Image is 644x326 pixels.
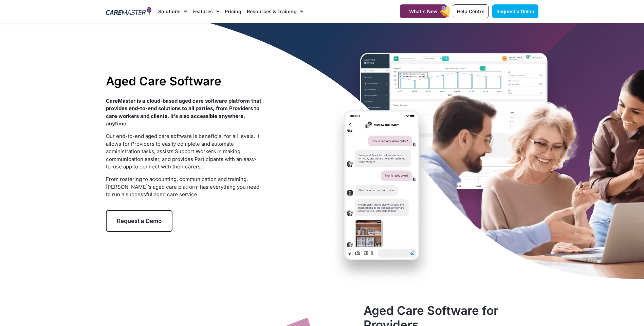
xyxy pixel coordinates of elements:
span: Our end-to-end aged care software is beneficial for all levels. It allows for Providers to easily... [106,133,259,170]
span: From rostering to accounting, communication and training, [PERSON_NAME]’s aged care platform has ... [106,176,259,198]
strong: CareMaster is a cloud-based aged care software platform that provides end-to-end solutions to all... [106,98,261,127]
img: CareMaster Logo [106,6,152,17]
span: Request a Demo [117,218,162,224]
span: Request a Demo [496,8,534,14]
a: Help Centre [453,4,489,18]
span: Help Centre [457,8,484,14]
span: What's New [409,8,438,14]
a: Request a Demo [106,210,172,232]
a: What's New [400,4,447,18]
h1: Aged Care Software [106,74,262,88]
a: Request a Demo [492,4,538,18]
